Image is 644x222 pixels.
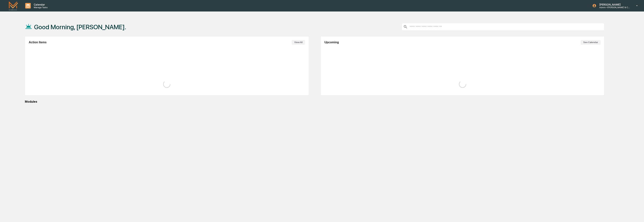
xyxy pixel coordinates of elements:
p: [PERSON_NAME] [596,3,631,6]
h2: Upcoming [324,41,339,44]
button: View All [292,40,305,45]
p: Calendar [31,3,49,6]
h2: Action Items [29,41,47,44]
p: Admin • [PERSON_NAME] & Co. - BD [596,6,631,9]
p: Manage Tasks [31,6,49,9]
img: logo [9,1,18,10]
div: Modules [25,100,605,103]
button: See Calendar [581,40,601,45]
h1: Good Morning, [PERSON_NAME]. [34,23,126,31]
